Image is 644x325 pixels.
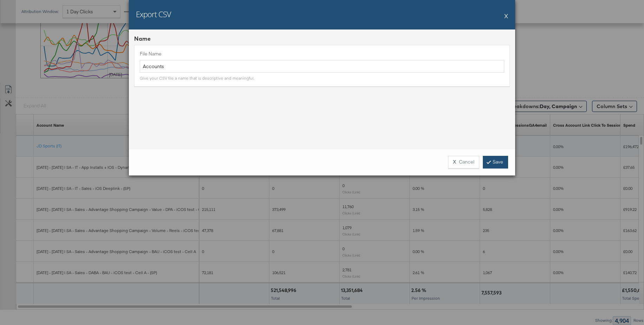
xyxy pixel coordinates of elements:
div: Name [134,35,510,43]
label: File Name [140,51,504,57]
button: XCancel [448,156,479,168]
button: X [504,9,508,23]
strong: X [453,159,456,165]
a: Save [483,156,508,168]
div: Give your CSV file a name that is descriptive and meaningful. [140,75,254,81]
h2: Export CSV [136,9,171,19]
